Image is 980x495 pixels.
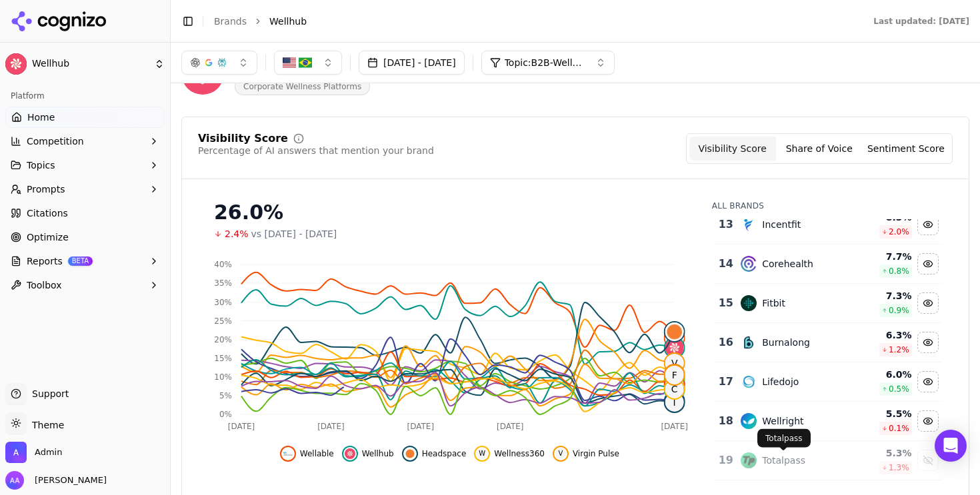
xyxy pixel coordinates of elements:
span: 0.8 % [889,266,909,276]
span: Home [27,111,55,124]
span: BETA [68,256,93,266]
button: Hide wellness360 data [474,446,545,462]
span: Admin [35,446,62,458]
div: 7.7 % [854,250,912,263]
button: Show totalpass data [917,450,939,471]
div: 18 [719,413,728,429]
span: Competition [27,135,84,148]
span: Topics [27,159,55,172]
img: wellhub [345,448,355,459]
div: Percentage of AI answers that mention your brand [198,144,434,157]
button: Hide corehealth data [917,253,939,274]
img: lifedojo [741,374,757,390]
span: Wellable [300,448,334,459]
img: incentfit [741,217,757,233]
div: 17 [719,374,728,390]
span: Theme [27,420,64,430]
span: V [665,354,684,372]
span: Reports [27,254,63,268]
button: Hide wellhub data [342,446,394,462]
a: Home [5,107,165,128]
tr: 19totalpassTotalpass5.3%1.3%Show totalpass data [713,441,942,480]
img: United States [283,56,296,69]
div: 19 [719,452,728,468]
div: 5.3 % [854,446,912,460]
tr: 14corehealthCorehealth7.7%0.8%Hide corehealth data [713,245,942,284]
button: Prompts [5,179,165,200]
button: Hide fitbit data [917,292,939,314]
button: Open user button [5,471,107,490]
span: V [555,448,566,459]
tspan: 15% [214,354,232,363]
div: 14 [719,256,728,272]
tspan: [DATE] [661,422,688,431]
div: 7.3 % [854,289,912,302]
div: Corehealth [762,257,813,270]
img: wellable [283,448,293,459]
span: 1.2 % [889,344,909,355]
tr: 18wellrightWellright5.5%0.1%Hide wellright data [713,402,942,441]
button: Hide burnalong data [917,332,939,353]
button: [DATE] - [DATE] [359,51,465,75]
tspan: 10% [214,372,232,382]
p: Totalpass [765,433,803,444]
div: 13 [719,217,728,233]
span: Optimize [27,231,69,244]
div: Totalpass [762,454,805,467]
tspan: 0% [219,410,232,419]
span: Wellness360 [494,448,545,459]
button: ReportsBETA [5,250,165,272]
span: Wellhub [269,15,307,28]
div: Platform [5,85,165,107]
span: 1.3 % [889,462,909,473]
a: Citations [5,203,165,224]
tspan: 35% [214,278,232,288]
img: headspace [665,322,684,341]
span: Topic: B2B-Wellness & Fitness: Apps, Platforms & Programs [505,56,585,69]
div: 6.3 % [854,328,912,342]
button: Hide incentfit data [917,214,939,235]
tr: 15fitbitFitbit7.3%0.9%Hide fitbit data [713,284,942,323]
img: Admin [5,442,27,463]
div: Open Intercom Messenger [935,430,967,462]
img: headspace [405,448,415,459]
tspan: 5% [219,391,232,400]
button: Open organization switcher [5,442,62,463]
div: 16 [719,334,728,350]
button: Hide wellable data [280,446,334,462]
span: 0.9 % [889,305,909,316]
button: Hide lifedojo data [917,371,939,392]
div: 5.5 % [854,407,912,420]
tspan: [DATE] [497,422,524,431]
button: Hide virgin pulse data [553,446,619,462]
button: Visibility Score [689,137,776,161]
div: Lifedojo [762,375,799,388]
span: 2.4% [225,227,249,241]
tspan: [DATE] [317,422,345,431]
tspan: 30% [214,298,232,307]
tspan: 40% [214,260,232,269]
span: vs [DATE] - [DATE] [251,227,337,241]
div: Visibility Score [198,133,288,144]
span: Wellhub [362,448,394,459]
button: Competition [5,131,165,152]
span: Headspace [422,448,467,459]
div: Incentfit [762,218,801,231]
img: Brazil [299,56,312,69]
button: Share of Voice [776,137,863,161]
span: W [477,448,487,459]
span: 0.5 % [889,384,909,394]
span: Corporate Wellness Platforms [235,78,370,95]
img: totalpass [741,452,757,468]
img: wellright [741,413,757,429]
div: Fitbit [762,296,785,310]
tspan: [DATE] [228,422,255,431]
button: Hide headspace data [402,446,467,462]
div: Wellright [762,414,803,428]
span: Prompts [27,183,65,196]
img: burnalong [741,334,757,350]
img: Alp Aysan [5,471,24,490]
span: Citations [27,207,68,220]
div: 26.0% [214,201,685,225]
span: 2.0 % [889,227,909,237]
